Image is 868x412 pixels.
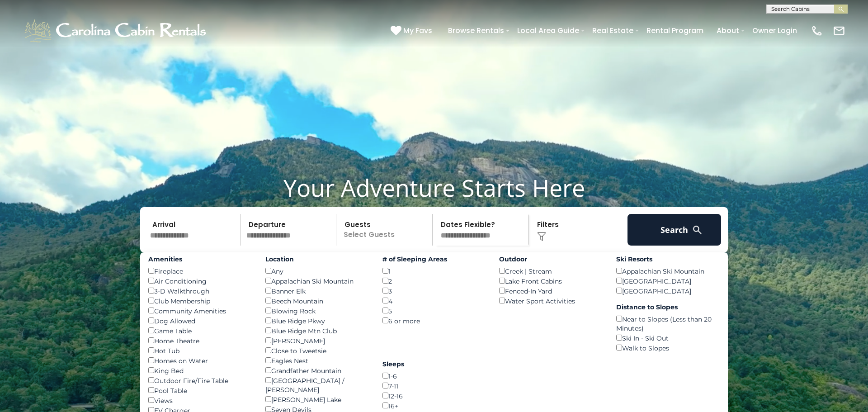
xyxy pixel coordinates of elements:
[833,24,845,37] img: mail-regular-white.png
[391,25,434,37] a: My Favs
[265,394,369,404] div: [PERSON_NAME] Lake
[748,23,802,38] a: Owner Login
[382,391,486,401] div: 12-16
[148,276,252,286] div: Air Conditioning
[148,365,252,375] div: King Bed
[265,316,369,326] div: Blue Ridge Pkwy
[499,296,603,306] div: Water Sport Activities
[443,23,509,38] a: Browse Rentals
[148,355,252,365] div: Homes on Water
[265,355,369,365] div: Eagles Nest
[148,296,252,306] div: Club Membership
[692,224,703,236] img: search-regular-white.png
[148,375,252,385] div: Outdoor Fire/Fire Table
[265,365,369,375] div: Grandfather Mountain
[712,23,744,38] a: About
[265,306,369,316] div: Blowing Rock
[382,276,486,286] div: 2
[616,333,720,343] div: Ski In - Ski Out
[339,214,432,246] p: Select Guests
[265,296,369,306] div: Beech Mountain
[616,343,720,353] div: Walk to Slopes
[265,336,369,346] div: [PERSON_NAME]
[148,326,252,336] div: Game Table
[499,286,603,296] div: Fenced-In Yard
[382,306,486,316] div: 5
[616,286,720,296] div: [GEOGRAPHIC_DATA]
[382,401,486,411] div: 16+
[616,276,720,286] div: [GEOGRAPHIC_DATA]
[382,266,486,276] div: 1
[382,371,486,381] div: 1-6
[616,255,720,264] label: Ski Resorts
[588,23,638,38] a: Real Estate
[499,255,603,264] label: Outdoor
[148,306,252,316] div: Community Amenities
[537,232,546,241] img: filter--v1.png
[382,255,486,264] label: # of Sleeping Areas
[265,276,369,286] div: Appalachian Ski Mountain
[811,24,823,37] img: phone-regular-white.png
[265,375,369,394] div: [GEOGRAPHIC_DATA] / [PERSON_NAME]
[148,336,252,346] div: Home Theatre
[148,266,252,276] div: Fireplace
[382,296,486,306] div: 4
[265,255,369,264] label: Location
[23,17,210,44] img: White-1-1-2.png
[403,25,432,36] span: My Favs
[265,286,369,296] div: Banner Elk
[148,286,252,296] div: 3-D Walkthrough
[382,360,486,369] label: Sleeps
[148,395,252,405] div: Views
[7,174,861,202] h1: Your Adventure Starts Here
[148,385,252,395] div: Pool Table
[382,316,486,326] div: 6 or more
[499,276,603,286] div: Lake Front Cabins
[148,316,252,326] div: Dog Allowed
[382,286,486,296] div: 3
[382,381,486,391] div: 7-11
[627,214,721,246] button: Search
[642,23,708,38] a: Rental Program
[148,255,252,264] label: Amenities
[499,266,603,276] div: Creek | Stream
[513,23,584,38] a: Local Area Guide
[265,346,369,355] div: Close to Tweetsie
[265,326,369,336] div: Blue Ridge Mtn Club
[265,266,369,276] div: Any
[616,314,720,333] div: Near to Slopes (Less than 20 Minutes)
[616,266,720,276] div: Appalachian Ski Mountain
[616,303,720,312] label: Distance to Slopes
[148,346,252,355] div: Hot Tub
